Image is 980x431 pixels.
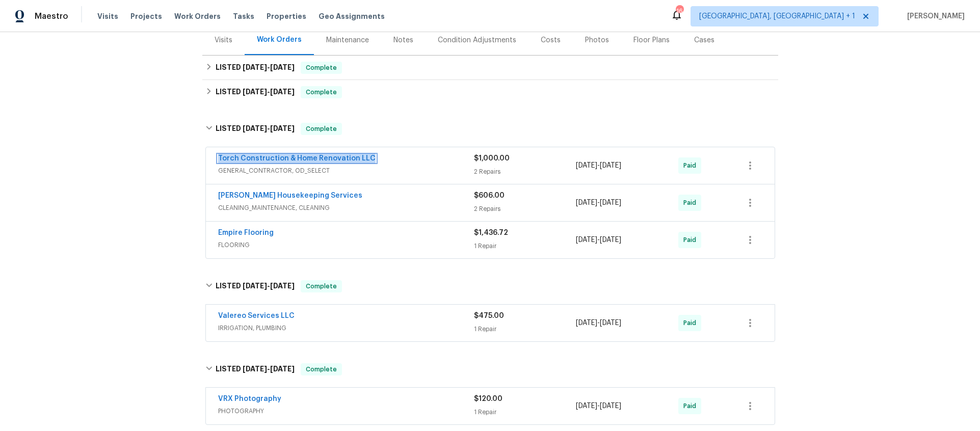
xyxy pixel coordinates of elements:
div: 2 Repairs [474,204,576,214]
span: [PERSON_NAME] [903,11,965,21]
div: 1 Repair [474,324,576,334]
span: Properties [267,11,306,21]
h6: LISTED [216,86,295,98]
span: [DATE] [576,236,597,244]
span: - [243,64,295,71]
span: - [243,365,295,372]
span: [DATE] [576,199,597,206]
span: Paid [683,235,700,245]
div: 2 Repairs [474,167,576,177]
div: Condition Adjustments [438,35,516,45]
span: [DATE] [600,236,621,244]
span: [DATE] [576,162,597,169]
span: [DATE] [243,88,267,95]
span: [DATE] [243,282,267,289]
span: - [576,318,621,328]
span: [DATE] [243,125,267,132]
span: - [243,282,295,289]
div: Costs [541,35,561,45]
div: Floor Plans [633,35,670,45]
span: Maestro [35,11,68,21]
span: Complete [302,87,341,97]
div: LISTED [DATE]-[DATE]Complete [202,80,778,104]
span: - [576,235,621,245]
div: Notes [393,35,413,45]
div: LISTED [DATE]-[DATE]Complete [202,270,778,303]
div: LISTED [DATE]-[DATE]Complete [202,113,778,145]
span: $1,000.00 [474,155,510,162]
h6: LISTED [216,363,295,375]
span: Complete [302,364,341,374]
span: Paid [683,160,700,171]
span: [DATE] [600,199,621,206]
a: Valereo Services LLC [218,312,295,319]
div: Maintenance [326,35,369,45]
span: [DATE] [270,365,295,372]
span: [DATE] [243,365,267,372]
div: 1 Repair [474,407,576,417]
span: [DATE] [243,64,267,71]
h6: LISTED [216,280,295,292]
span: Visits [97,11,118,21]
div: Photos [585,35,609,45]
a: Torch Construction & Home Renovation LLC [218,155,376,162]
a: Empire Flooring [218,229,274,236]
span: GENERAL_CONTRACTOR, OD_SELECT [218,166,474,176]
span: [DATE] [270,125,295,132]
span: FLOORING [218,240,474,250]
span: $475.00 [474,312,504,319]
span: Geo Assignments [319,11,385,21]
span: Complete [302,124,341,134]
span: - [243,125,295,132]
span: [GEOGRAPHIC_DATA], [GEOGRAPHIC_DATA] + 1 [699,11,855,21]
span: Paid [683,318,700,328]
span: - [576,198,621,208]
span: $606.00 [474,192,505,199]
span: CLEANING_MAINTENANCE, CLEANING [218,203,474,213]
span: IRRIGATION, PLUMBING [218,323,474,333]
h6: LISTED [216,123,295,135]
span: [DATE] [270,64,295,71]
span: - [576,401,621,411]
div: Work Orders [257,35,302,45]
div: 16 [676,6,683,16]
span: Complete [302,63,341,73]
span: [DATE] [576,402,597,410]
div: LISTED [DATE]-[DATE]Complete [202,56,778,80]
span: $1,436.72 [474,229,508,236]
span: [DATE] [600,402,621,410]
span: PHOTOGRAPHY [218,406,474,416]
span: [DATE] [600,319,621,327]
span: - [243,88,295,95]
span: Projects [130,11,162,21]
div: Cases [694,35,714,45]
span: [DATE] [576,319,597,327]
a: VRX Photography [218,395,281,402]
span: Paid [683,401,700,411]
span: [DATE] [270,282,295,289]
span: Work Orders [174,11,221,21]
div: 1 Repair [474,241,576,251]
span: Paid [683,198,700,208]
span: $120.00 [474,395,502,402]
span: [DATE] [270,88,295,95]
a: [PERSON_NAME] Housekeeping Services [218,192,362,199]
h6: LISTED [216,62,295,74]
span: [DATE] [600,162,621,169]
span: - [576,160,621,171]
div: LISTED [DATE]-[DATE]Complete [202,353,778,386]
span: Complete [302,281,341,291]
div: Visits [215,35,232,45]
span: Tasks [233,13,254,20]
